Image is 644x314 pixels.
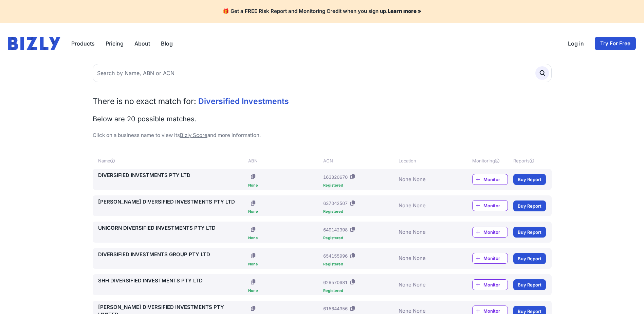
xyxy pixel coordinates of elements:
[399,172,452,187] div: None None
[98,277,246,285] a: SHH DIVERSIFIED INVESTMENTS PTY LTD
[513,200,546,211] a: Buy Report
[248,289,320,293] div: None
[323,226,348,233] div: 649142398
[483,176,508,183] span: Monitor
[93,64,552,82] input: Search by Name, ABN or ACN
[483,229,508,235] span: Monitor
[483,281,508,288] span: Monitor
[323,200,348,207] div: 637042507
[399,224,452,240] div: None None
[595,37,636,50] a: Try For Free
[472,279,508,290] a: Monitor
[93,97,196,106] span: There is no exact match for:
[323,262,395,266] div: Registered
[513,253,546,264] a: Buy Report
[98,251,246,259] a: DIVERSIFIED INVESTMENTS GROUP PTY LTD
[399,277,452,293] div: None None
[248,236,320,240] div: None
[399,157,452,164] div: Location
[8,8,636,15] h4: 🎁 Get a FREE Risk Report and Monitoring Credit when you sign up.
[323,174,348,180] div: 163320670
[248,184,320,187] div: None
[568,39,584,48] a: Log in
[472,200,508,211] a: Monitor
[161,39,173,48] a: Blog
[472,157,508,164] div: Monitoring
[399,198,452,214] div: None None
[323,252,348,259] div: 654155996
[323,289,395,293] div: Registered
[71,39,95,48] button: Products
[399,251,452,266] div: None None
[98,198,246,206] a: [PERSON_NAME] DIVERSIFIED INVESTMENTS PTY LTD
[98,157,246,164] div: Name
[248,262,320,266] div: None
[106,39,124,48] a: Pricing
[93,115,197,123] span: Below are 20 possible matches.
[323,305,348,312] div: 615644356
[472,253,508,264] a: Monitor
[93,132,552,139] p: Click on a business name to view its and more information.
[472,227,508,238] a: Monitor
[483,255,508,262] span: Monitor
[323,210,395,213] div: Registered
[513,157,546,164] div: Reports
[323,184,395,187] div: Registered
[198,97,289,106] span: Diversified Investments
[98,172,246,179] a: DIVERSIFIED INVESTMENTS PTY LTD
[513,174,546,185] a: Buy Report
[388,8,421,14] a: Learn more »
[323,157,395,164] div: ACN
[180,132,207,138] a: Bizly Score
[483,202,508,209] span: Monitor
[513,227,546,238] a: Buy Report
[472,174,508,185] a: Monitor
[248,157,320,164] div: ABN
[513,279,546,290] a: Buy Report
[134,39,150,48] a: About
[323,279,348,286] div: 629570681
[248,210,320,213] div: None
[323,236,395,240] div: Registered
[98,224,246,232] a: UNICORN DIVERSIFIED INVESTMENTS PTY LTD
